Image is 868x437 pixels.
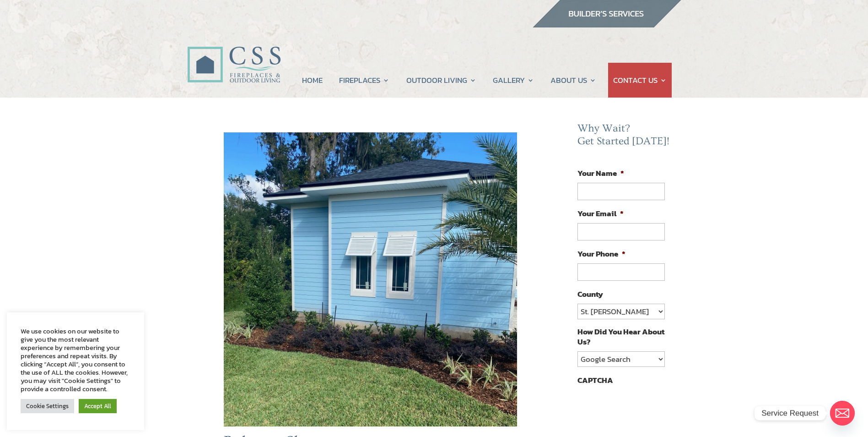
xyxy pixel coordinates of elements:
a: FIREPLACES [339,63,389,98]
a: Accept All [79,399,117,413]
img: CSS Fireplaces & Outdoor Living (Formerly Construction Solutions & Supply)- Jacksonville Ormond B... [187,21,280,87]
label: Your Email [577,208,624,218]
a: ABOUT US [550,63,596,98]
h2: Why Wait? Get Started [DATE]! [577,122,672,152]
label: Your Name [577,168,624,178]
a: Email [830,401,855,426]
div: We use cookies on our website to give you the most relevant experience by remembering your prefer... [21,327,130,393]
label: CAPTCHA [577,375,613,385]
a: Cookie Settings [21,399,74,413]
a: GALLERY [493,63,534,98]
a: OUTDOOR LIVING [406,63,476,98]
label: How Did You Hear About Us? [577,327,664,347]
label: County [577,289,603,299]
a: HOME [302,63,323,98]
img: whiteshutters [224,132,518,426]
a: builder services construction supply [532,19,681,31]
iframe: reCAPTCHA [577,390,717,426]
a: CONTACT US [613,63,667,98]
label: Your Phone [577,249,625,259]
